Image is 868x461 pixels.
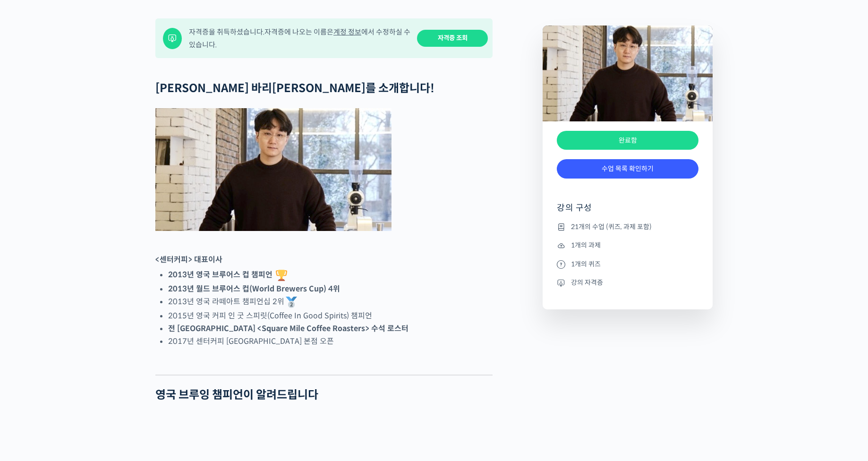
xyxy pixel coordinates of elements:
[557,131,698,150] div: 완료함
[3,299,62,323] a: 홈
[333,27,361,36] a: 계정 정보
[168,270,272,280] strong: 2013년 영국 브루어스 컵 챔피언
[417,30,488,47] a: 자격증 조회
[276,270,287,281] img: 🏆
[557,202,698,221] h4: 강의 구성
[168,284,340,294] strong: 2013년 월드 브루어스 컵(World Brewers Cup) 4위
[168,324,408,333] strong: 전 [GEOGRAPHIC_DATA] <Square Mile Coffee Roasters> 수석 로스터
[286,297,297,308] img: 🥈
[155,81,434,95] strong: [PERSON_NAME] 바리[PERSON_NAME]를 소개합니다!
[155,255,222,265] strong: <센터커피> 대표이사
[557,258,698,270] li: 1개의 퀴즈
[557,277,698,288] li: 강의 자격증
[86,314,98,322] span: 대화
[168,295,493,309] li: 2013년 영국 라떼아트 챔피언십 2위
[155,388,318,402] strong: 영국 브루잉 챔피언이 알려드립니다
[168,309,493,322] li: 2015년 영국 커피 인 굿 스피릿(Coffee In Good Spirits) 챔피언
[168,335,493,348] li: 2017년 센터커피 [GEOGRAPHIC_DATA] 본점 오픈
[557,159,698,179] a: 수업 목록 확인하기
[62,299,122,323] a: 대화
[30,314,35,321] span: 홈
[146,314,157,321] span: 설정
[189,26,411,51] div: 자격증을 취득하셨습니다. 자격증에 나오는 이름은 에서 수정하실 수 있습니다.
[557,240,698,251] li: 1개의 과제
[122,299,181,323] a: 설정
[557,221,698,232] li: 21개의 수업 (퀴즈, 과제 포함)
